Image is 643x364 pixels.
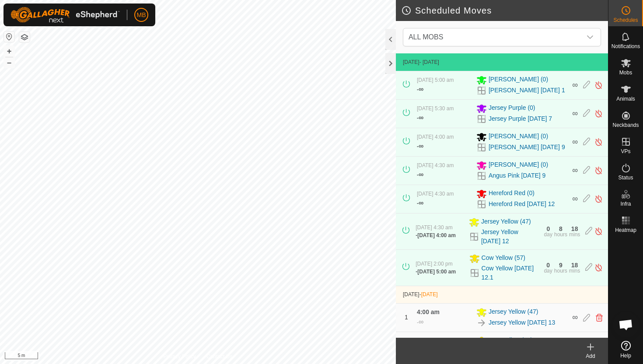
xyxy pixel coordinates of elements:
a: Hereford Red [DATE] 12 [489,199,555,209]
a: Privacy Policy [163,353,196,360]
span: ∞ [572,137,578,146]
a: [PERSON_NAME] [DATE] 1 [489,86,565,95]
span: VPs [621,149,630,154]
span: ∞ [572,109,578,118]
div: - [417,84,423,94]
span: [DATE] 5:00 am [417,269,456,275]
span: [DATE] [421,291,438,297]
div: hours [554,232,567,237]
div: mins [569,268,580,273]
span: Cow Yellow (57) [482,253,525,264]
button: – [4,57,14,68]
div: - [416,268,456,276]
button: Reset Map [4,31,14,42]
div: 8 [559,226,563,232]
img: Turn off schedule move [594,80,603,90]
a: Jersey Purple [DATE] 7 [489,114,552,123]
div: 18 [571,226,578,232]
span: Jersey Purple (0) [489,103,535,114]
span: [DATE] 4:00 am [417,134,454,140]
img: Turn off schedule move [594,109,603,118]
div: dropdown trigger [581,28,599,46]
span: Neckbands [612,122,639,128]
div: - [417,141,423,151]
span: Status [618,175,633,180]
div: hours [554,268,567,273]
img: Gallagher Logo [10,7,120,23]
span: [DATE] 4:30 am [417,191,454,197]
span: Heatmap [615,227,636,233]
span: [DATE] 4:30 am [417,162,454,168]
span: ∞ [419,171,423,178]
span: ∞ [419,114,423,121]
span: Cow Yellow (57) [489,336,532,346]
h2: Scheduled Moves [401,5,608,16]
img: To [476,318,487,328]
span: - [DATE] [419,59,439,65]
span: - [419,291,438,297]
span: Jersey Yellow (47) [489,307,538,318]
span: Infra [620,201,631,206]
div: 0 [546,226,550,232]
span: ∞ [419,318,423,325]
div: - [416,231,456,239]
span: Hereford Red (0) [489,189,535,199]
div: Add [573,352,608,360]
a: Jersey Yellow [DATE] 12 [481,227,539,246]
span: Schedules [613,17,638,23]
span: Mobs [619,70,632,75]
span: ∞ [572,194,578,203]
span: [DATE] [403,291,419,297]
span: Jersey Yellow (47) [481,217,531,227]
a: Contact Us [206,353,232,360]
span: ∞ [419,85,423,93]
div: 9 [559,262,563,268]
img: Turn off schedule move [594,137,603,147]
img: Turn off schedule move [594,166,603,175]
div: - [417,112,423,123]
span: [PERSON_NAME] (0) [489,160,548,171]
span: ∞ [572,80,578,89]
span: 4:00 am [417,308,440,315]
span: 1 [405,314,408,321]
span: [DATE] [403,59,419,65]
span: MB [137,10,146,20]
span: ∞ [419,142,423,150]
a: Angus Pink [DATE] 9 [489,171,545,180]
img: Turn off schedule move [594,227,603,236]
button: + [4,46,14,56]
div: 0 [546,262,550,268]
span: Help [620,353,631,358]
a: Help [608,337,643,362]
span: [PERSON_NAME] (0) [489,75,548,85]
a: [PERSON_NAME] [DATE] 9 [489,143,565,152]
span: [DATE] 5:30 am [417,105,454,112]
span: [DATE] 4:00 am [417,232,456,238]
img: Turn off schedule move [594,194,603,203]
div: day [544,232,552,237]
span: [DATE] 4:30 am [416,224,452,231]
a: Cow Yellow [DATE] 12.1 [482,264,539,282]
a: Jersey Yellow [DATE] 13 [489,318,555,327]
div: 18 [571,262,578,268]
span: Notifications [612,44,640,49]
span: ALL MOBS [405,28,581,46]
div: - [417,317,423,327]
span: [DATE] 2:00 pm [416,261,452,267]
span: [DATE] 5:00 am [417,77,454,83]
span: [PERSON_NAME] (0) [489,132,548,142]
button: Map Layers [19,32,30,42]
div: mins [569,232,580,237]
span: ALL MOBS [409,33,443,41]
span: ∞ [572,166,578,175]
span: ∞ [572,313,578,322]
div: day [544,268,552,273]
img: Turn off schedule move [594,263,603,272]
span: Animals [616,96,635,101]
div: Open chat [613,311,639,338]
span: ∞ [419,199,423,206]
div: - [417,198,423,208]
div: - [417,169,423,180]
